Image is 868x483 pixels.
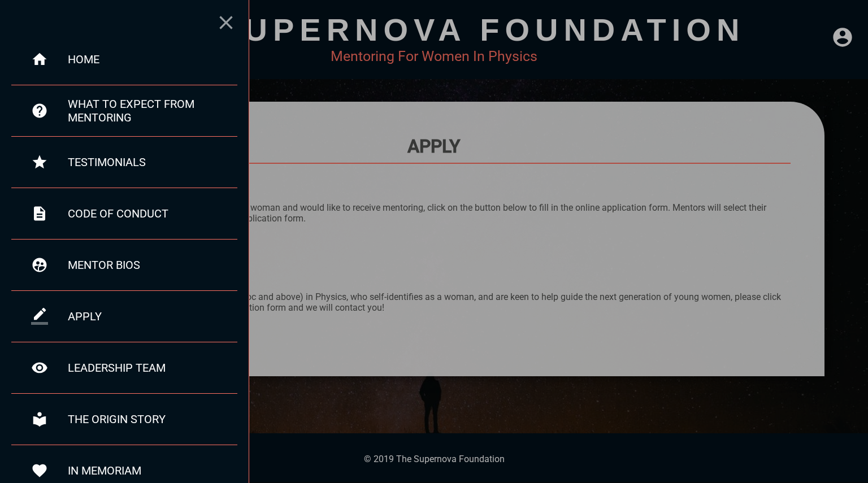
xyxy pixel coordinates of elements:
div: home [68,53,237,66]
div: apply [68,310,237,323]
div: what to expect from mentoring [68,97,237,124]
div: the origin story [68,412,237,426]
div: leadership team [68,361,237,375]
div: mentor bios [68,258,237,272]
div: code of conduct [68,207,237,220]
div: testimonials [68,155,237,169]
div: in memoriam [68,464,237,477]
